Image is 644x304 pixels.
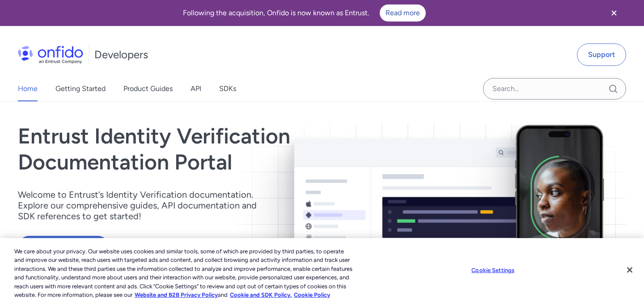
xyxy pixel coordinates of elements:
a: Home [18,76,38,101]
input: Onfido search input field [483,78,626,100]
a: More information about our cookie policy., opens in a new tab [135,291,218,298]
img: Onfido Logo [18,46,83,64]
button: Close banner [597,2,631,24]
button: Close [620,260,640,280]
button: Start Integrating [18,236,109,258]
a: Support [577,43,626,66]
a: Getting Started [55,76,106,101]
a: Read more [380,4,426,22]
div: We care about your privacy. Our website uses cookies and similar tools, some of which are provide... [14,247,354,300]
a: Product Guides [123,76,173,101]
a: Start Integrating [18,236,444,258]
h1: Developers [94,48,148,62]
a: Cookie Policy [294,291,330,298]
a: SDKs [219,76,236,101]
svg: Close banner [609,8,619,18]
h1: Entrust Identity Verification Documentation Portal [18,123,444,175]
button: Cookie Settings [465,261,521,279]
p: Welcome to Entrust’s Identity Verification documentation. Explore our comprehensive guides, API d... [18,189,268,221]
a: Cookie and SDK Policy. [230,291,292,298]
div: Following the acquisition, Onfido is now known as Entrust. [11,4,597,22]
a: API [191,76,201,101]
